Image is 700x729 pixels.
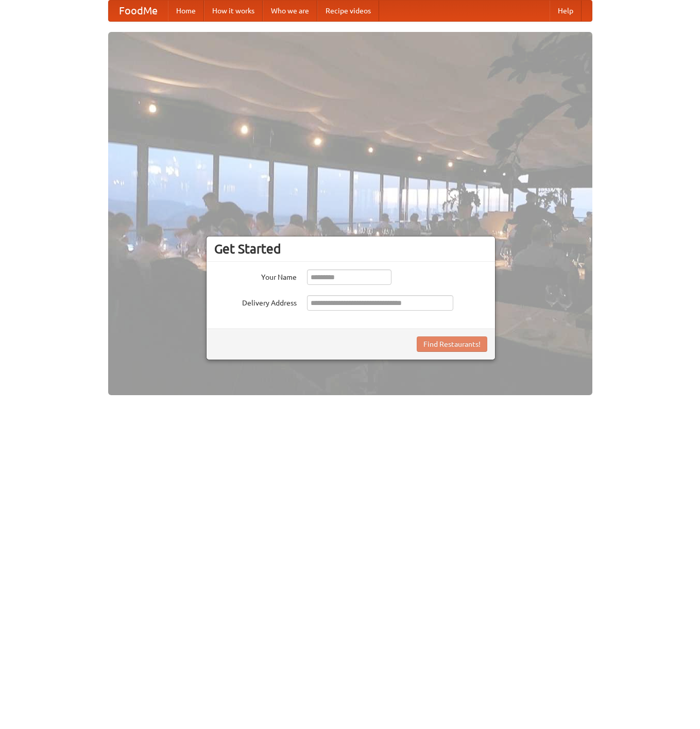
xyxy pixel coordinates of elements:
[214,269,297,282] label: Your Name
[214,295,297,308] label: Delivery Address
[550,1,582,21] a: Help
[417,336,487,352] button: Find Restaurants!
[263,1,317,21] a: Who we are
[204,1,263,21] a: How it works
[214,241,487,257] h3: Get Started
[317,1,379,21] a: Recipe videos
[168,1,204,21] a: Home
[109,1,168,21] a: FoodMe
